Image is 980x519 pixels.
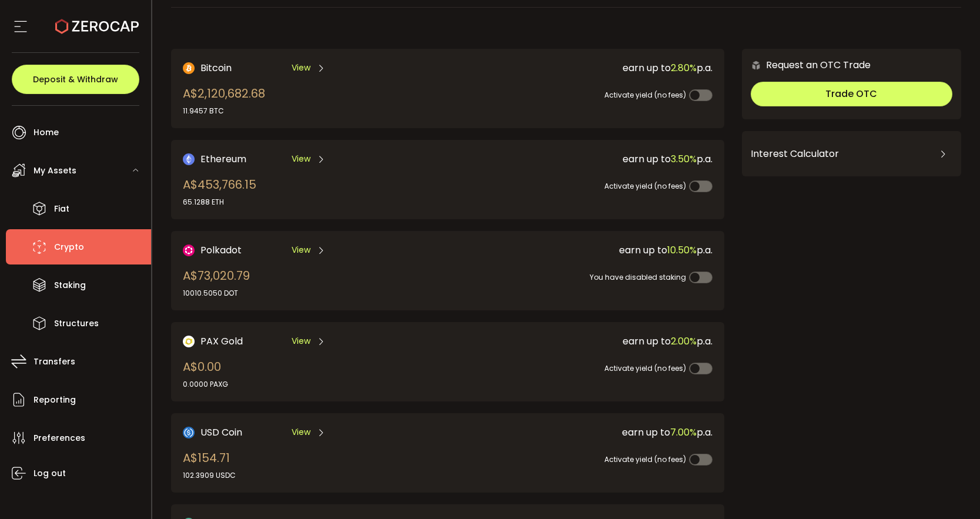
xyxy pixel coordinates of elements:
[444,334,713,349] div: earn up to p.a.
[34,162,76,179] span: My Assets
[292,426,310,438] span: View
[444,243,713,257] div: earn up to p.a.
[444,61,713,75] div: earn up to p.a.
[444,425,713,440] div: earn up to p.a.
[54,239,84,256] span: Crypto
[183,470,236,481] div: 102.3909 USDC
[183,153,195,165] img: Ethereum
[183,197,256,207] div: 65.1288 ETH
[742,58,871,72] div: Request an OTC Trade
[200,334,243,349] span: PAX Gold
[34,124,59,141] span: Home
[671,152,697,166] span: 3.50%
[200,243,242,257] span: Polkadot
[751,140,952,168] div: Interest Calculator
[54,315,99,332] span: Structures
[921,463,980,519] iframe: Chat Widget
[183,176,256,207] div: A$453,766.15
[183,267,250,299] div: A$73,020.79
[604,181,686,191] span: Activate yield (no fees)
[34,391,76,408] span: Reporting
[34,353,75,370] span: Transfers
[183,449,236,481] div: A$154.71
[33,75,118,83] span: Deposit & Withdraw
[34,465,66,482] span: Log out
[200,425,242,440] span: USD Coin
[444,152,713,166] div: earn up to p.a.
[200,61,232,75] span: Bitcoin
[604,363,686,373] span: Activate yield (no fees)
[292,244,310,256] span: View
[183,427,195,438] img: USD Coin
[667,243,697,257] span: 10.50%
[183,85,265,116] div: A$2,120,682.68
[604,454,686,464] span: Activate yield (no fees)
[751,60,761,71] img: 6nGpN7MZ9FLuBP83NiajKbTRY4UzlzQtBKtCrLLspmCkSvCZHBKvY3NxgQaT5JnOQREvtQ257bXeeSTueZfAPizblJ+Fe8JwA...
[12,65,139,94] button: Deposit & Withdraw
[54,200,69,217] span: Fiat
[751,82,952,106] button: Trade OTC
[825,87,877,101] span: Trade OTC
[604,90,686,100] span: Activate yield (no fees)
[671,61,697,75] span: 2.80%
[183,245,195,256] img: DOT
[671,334,697,348] span: 2.00%
[200,152,246,166] span: Ethereum
[183,288,250,299] div: 10010.5050 DOT
[590,272,686,282] span: You have disabled staking
[183,62,195,74] img: Bitcoin
[34,430,85,447] span: Preferences
[292,62,310,74] span: View
[292,335,310,347] span: View
[670,426,697,439] span: 7.00%
[54,277,86,294] span: Staking
[183,358,228,390] div: A$0.00
[292,153,310,165] span: View
[183,379,228,390] div: 0.0000 PAXG
[183,336,195,347] img: PAX Gold
[183,106,265,116] div: 11.9457 BTC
